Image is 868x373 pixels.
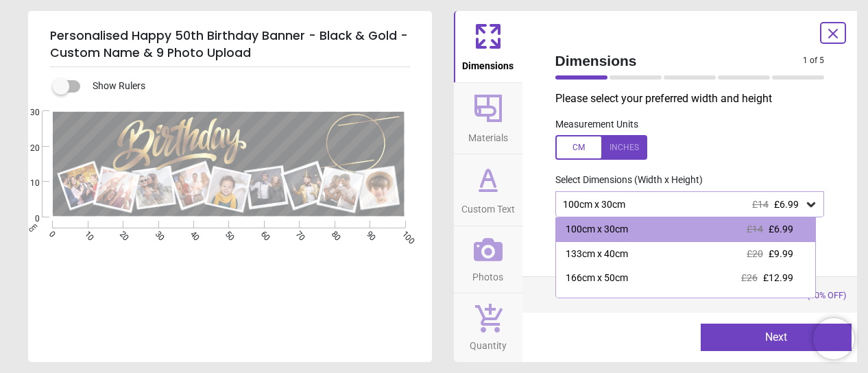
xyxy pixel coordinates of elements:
span: £9.99 [769,248,793,259]
span: Quantity [470,333,507,353]
span: (50% OFF) [807,289,846,302]
iframe: Brevo live chat [813,318,854,359]
label: Measurement Units [555,118,638,132]
span: 1 of 5 [803,55,824,67]
span: £26 [741,272,758,283]
button: Next [701,324,852,351]
div: Show Rulers [61,78,432,95]
span: £20 [747,248,763,259]
button: Materials [454,83,522,154]
span: 30 [14,107,40,119]
p: Please select your preferred width and height [555,91,836,106]
span: cm [27,221,39,234]
span: Dimensions [462,53,514,73]
span: £6.99 [774,199,799,210]
span: Dimensions [555,51,804,71]
button: Quantity [454,293,522,362]
span: Materials [468,125,508,145]
span: 0 [14,213,40,225]
div: Total: [554,288,847,302]
span: 20 [14,143,40,154]
span: Custom Text [461,196,515,217]
div: 166cm x 50cm [566,272,628,285]
span: £14 [752,199,769,210]
span: £ 13.98 [771,290,797,300]
span: £14 [747,224,763,234]
label: Select Dimensions (Width x Height) [544,173,703,187]
button: Custom Text [454,154,522,226]
button: Dimensions [454,11,522,82]
div: 100cm x 30cm [562,199,805,210]
span: £12.99 [763,272,793,283]
h5: Personalised Happy 50th Birthday Banner - Black & Gold - Custom Name & 9 Photo Upload [50,22,410,67]
span: Photos [472,264,503,285]
span: 10 [14,178,40,189]
div: 133cm x 40cm [566,248,628,261]
span: £6.99 [769,224,793,234]
button: Photos [454,226,522,293]
div: 100cm x 30cm [566,223,628,237]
